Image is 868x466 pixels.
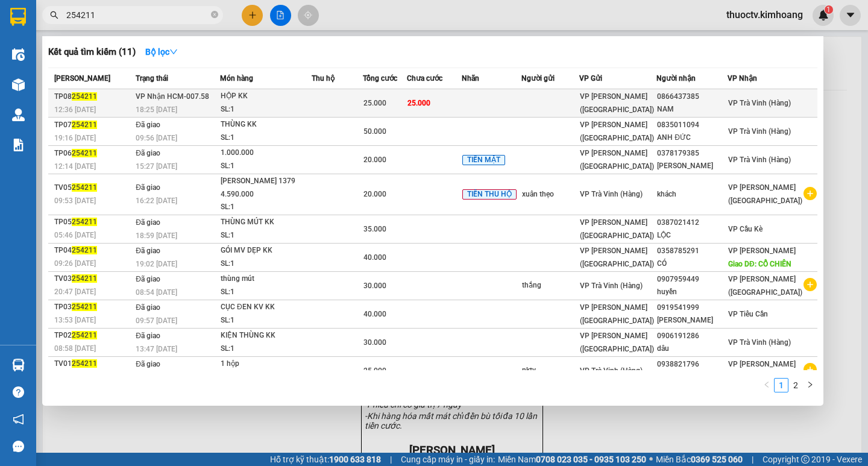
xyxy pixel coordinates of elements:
span: VP Nhận [728,74,757,83]
span: VP Gửi [579,74,602,83]
span: CX [PERSON_NAME] [5,78,170,101]
span: Người gửi [521,74,555,83]
div: TP08 [54,90,132,103]
span: Đã giao [136,218,160,227]
span: VP [PERSON_NAME] ([GEOGRAPHIC_DATA]) [580,247,654,268]
span: 20.000 [363,190,386,198]
div: SL: 1 [221,314,311,327]
div: ANH ĐỨC [657,131,727,144]
div: SL: 1 [221,286,311,299]
div: [PERSON_NAME] [657,160,727,172]
p: GỬI: [5,24,176,46]
div: KIỆN THÙNG KK [221,329,311,342]
span: 254211 [72,331,97,339]
span: VP [PERSON_NAME] ([GEOGRAPHIC_DATA]) [580,218,654,240]
span: Chưa cước [407,74,442,83]
img: warehouse-icon [12,109,25,121]
li: 2 [788,378,803,392]
span: left [763,381,770,388]
span: down [169,48,178,56]
span: 25.000 [363,99,386,107]
span: TIỀN THU HỘ [462,189,517,200]
div: huyền [657,286,727,298]
span: 19:02 [DATE] [136,260,177,268]
div: [PERSON_NAME] [657,314,727,327]
span: VP [PERSON_NAME] [728,247,796,255]
span: VP [PERSON_NAME] ([GEOGRAPHIC_DATA]) [580,121,654,142]
span: 40.000 [363,253,386,262]
div: 0387021412 [657,216,727,229]
span: 12:36 [DATE] [54,105,96,114]
div: HỘP KK [221,90,311,103]
span: Đã giao [136,247,160,255]
strong: Bộ lọc [145,47,178,57]
span: Tổng cước [363,74,397,83]
span: VP Trà Vinh (Hàng) [728,156,791,164]
span: 09:53 [DATE] [54,197,96,205]
span: question-circle [13,386,24,398]
span: 254211 [72,218,97,226]
span: Đã giao [136,303,160,312]
span: right [807,381,814,388]
div: SL: 1 [221,103,311,116]
span: 25.000 [407,99,430,107]
span: Đã giao [136,360,160,368]
span: 30.000 [363,338,386,347]
img: warehouse-icon [12,78,25,91]
div: TV05 [54,181,132,194]
span: plus-circle [804,187,817,200]
span: 12:14 [DATE] [54,162,96,171]
h3: Kết quả tìm kiếm ( 11 ) [48,46,136,58]
span: 0389780281 - [5,65,97,77]
span: 09:26 [DATE] [54,259,96,268]
span: VP [PERSON_NAME] ([GEOGRAPHIC_DATA]) [728,275,802,297]
span: 20.000 [363,156,386,164]
span: 254211 [72,274,97,283]
div: TV01 [54,357,132,370]
div: CÓ [657,257,727,270]
span: 05:46 [DATE] [54,231,96,239]
div: THÙNG KK [221,118,311,131]
div: 0866437385 [657,90,727,103]
span: Đã giao [136,121,160,129]
div: SL: 1 [221,257,311,271]
span: VP [PERSON_NAME] ([GEOGRAPHIC_DATA]) [580,149,654,171]
button: right [803,378,817,392]
strong: BIÊN NHẬN GỬI HÀNG [40,7,140,18]
span: 18:25 [DATE] [136,105,177,114]
div: SL: 1 [221,342,311,356]
span: Món hàng [220,74,253,83]
div: LỘC [657,229,727,242]
div: xuân thẹo [522,188,579,201]
span: VP Trà Vinh (Hàng) [728,338,791,347]
span: 40.000 [363,310,386,318]
span: 254211 [72,303,97,311]
span: VP Nhận HCM-007.58 [136,92,209,101]
div: SL: 1 [221,201,311,214]
span: 18:59 [DATE] [136,231,177,240]
span: 35.000 [363,225,386,233]
div: nktv [522,364,579,377]
div: GÓI MV DẸP KK [221,244,311,257]
li: Next Page [803,378,817,392]
img: warehouse-icon [12,48,25,61]
span: 25.000 [363,367,386,375]
span: VP Trà Vinh (Hàng) [580,282,643,290]
div: TP05 [54,216,132,228]
span: Thu hộ [312,74,335,83]
span: Giao DĐ: CỔ CHIÊN [728,260,791,268]
span: 13:53 [DATE] [54,316,96,324]
a: 2 [789,379,802,392]
div: 1 hộp [221,357,311,371]
input: Tìm tên, số ĐT hoặc mã đơn [66,8,209,22]
span: 16:22 [DATE] [136,197,177,205]
span: VP Trà Vinh (Hàng) [580,190,643,198]
div: thùng mút [221,272,311,286]
span: plus-circle [804,363,817,376]
div: SL: 1 [221,229,311,242]
img: logo-vxr [10,8,26,26]
div: TP03 [54,301,132,313]
span: VP Trà Vinh (Hàng) [728,127,791,136]
span: KHANH [64,65,97,77]
div: 0907959449 [657,273,727,286]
